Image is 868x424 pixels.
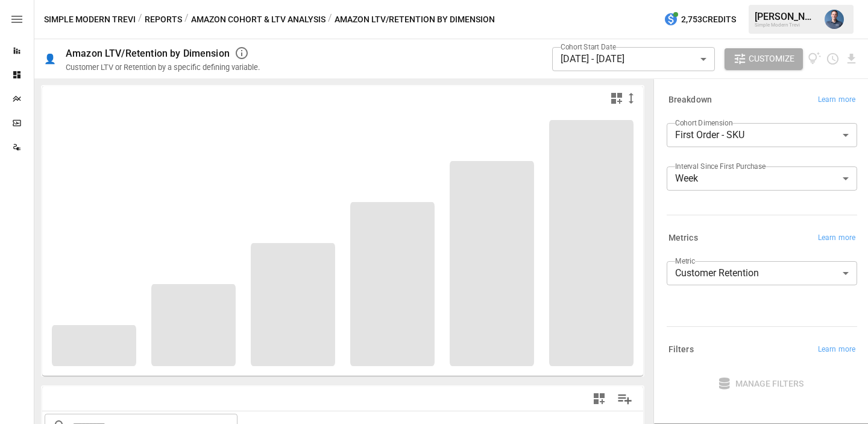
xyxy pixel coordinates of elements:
[145,12,182,27] button: Reports
[675,161,766,171] label: Interval Since First Purchase
[667,123,857,147] div: First Order - SKU
[138,12,142,27] div: /
[844,52,858,66] button: Download report
[66,48,230,59] div: Amazon LTV/Retention by Dimension
[755,22,817,28] div: Simple Modern Trevi
[755,11,817,22] div: [PERSON_NAME]
[659,8,741,31] button: 2,753Credits
[66,63,260,72] div: Customer LTV or Retention by a specific defining variable.
[725,48,803,70] button: Customize
[667,166,857,191] div: Week
[44,53,56,65] div: 👤
[44,12,136,27] button: Simple Modern Trevi
[667,261,857,285] div: Customer Retention
[825,10,844,29] img: Mike Beckham
[818,344,855,356] span: Learn more
[184,12,189,27] div: /
[818,232,855,244] span: Learn more
[611,385,638,413] button: Manage Columns
[826,52,840,66] button: Schedule report
[561,42,616,52] label: Cohort Start Date
[668,232,698,245] h6: Metrics
[749,51,794,66] span: Customize
[817,2,851,36] button: Mike Beckham
[552,47,715,71] div: [DATE] - [DATE]
[675,118,732,128] label: Cohort Dimension
[668,343,694,356] h6: Filters
[191,12,325,27] button: Amazon Cohort & LTV Analysis
[808,48,822,70] button: View documentation
[675,256,695,266] label: Metric
[328,12,332,27] div: /
[681,12,736,27] span: 2,753 Credits
[668,93,712,107] h6: Breakdown
[818,94,855,106] span: Learn more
